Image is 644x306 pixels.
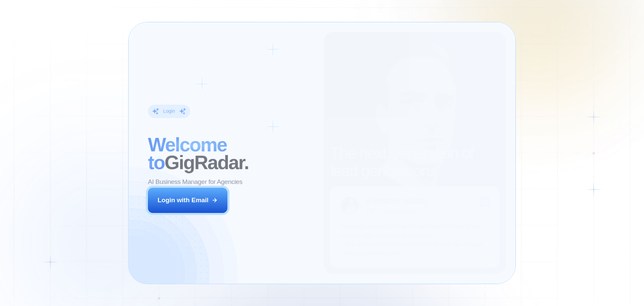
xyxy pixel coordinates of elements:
[148,136,314,171] h2: ‍ GigRadar.
[163,108,175,115] div: Login
[148,188,228,213] button: Login with Email
[148,178,243,186] p: AI Business Manager for Agencies
[366,208,378,214] div: CEO
[148,134,227,173] span: Welcome to
[366,198,427,205] div: [PERSON_NAME]
[330,144,499,180] h2: The next generation of lead generation.
[382,208,418,214] div: Digital Agency
[340,222,490,258] p: Previously, we had a 5% to 7% reply rate on Upwork, but now our sales increased by 17%-20%. This ...
[158,196,209,205] div: Login with Email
